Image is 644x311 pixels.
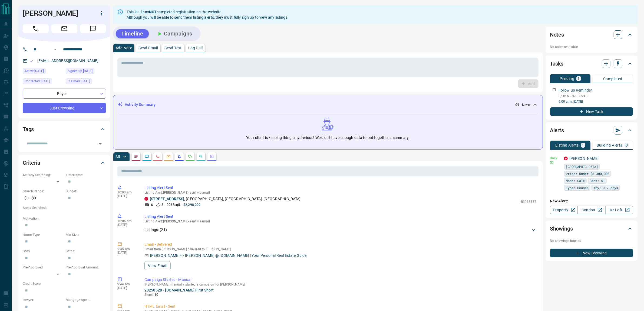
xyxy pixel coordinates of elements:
div: Sat Aug 09 2025 [23,68,63,76]
span: Contacted [DATE] [25,79,50,84]
div: Activity Summary- Never [118,100,538,110]
a: Mr.Loft [605,206,633,214]
h2: Tags [23,125,34,134]
span: Email [51,24,77,33]
span: Message [80,24,106,33]
h2: Tasks [550,59,563,68]
span: Call [23,24,49,33]
p: [DATE] [117,251,136,255]
p: Add Note [115,46,132,50]
svg: Notes [134,154,138,159]
svg: Calls [156,154,160,159]
p: [DATE] [117,286,136,290]
p: Send Email [138,46,158,50]
p: Listing Alert : - sent via email [144,219,536,223]
p: Listing Alerts [555,143,579,147]
svg: Emails [166,154,171,159]
p: Activity Summary [125,102,156,108]
strong: NOT [149,10,157,14]
p: [PERSON_NAME] manually started a campaign for [PERSON_NAME] [144,283,536,286]
a: [STREET_ADDRESS] [150,197,184,201]
p: Listings: ( 21 ) [144,227,167,233]
p: Listing Alert Sent [144,185,536,191]
div: Just Browsing [23,103,106,113]
p: 10:06 am [117,219,136,223]
a: Property [550,206,578,214]
p: Lawyer: [23,297,63,302]
p: 6 [151,202,153,207]
span: Beds: 5+ [590,178,605,183]
div: Notes [550,28,633,41]
p: [DATE] [117,223,136,227]
h2: Criteria [23,158,40,167]
div: Sun Aug 10 2025 [23,78,63,86]
button: Campaigns [151,29,198,38]
p: Actively Searching: [23,173,63,177]
h2: Notes [550,30,564,39]
p: Credit Score: [23,281,106,286]
a: 20250520 - [DOMAIN_NAME] First Short [144,288,214,292]
p: $2,298,000 [183,202,200,207]
p: HTML Email - Sent [144,304,536,309]
div: Sat Aug 09 2025 [66,78,106,86]
span: [PERSON_NAME] [163,191,188,195]
p: Listing Alert : - sent via email [144,191,536,195]
p: Timeframe: [66,173,106,177]
p: Log Call [188,46,203,50]
p: , [GEOGRAPHIC_DATA], [GEOGRAPHIC_DATA], [GEOGRAPHIC_DATA] [150,196,301,202]
h2: Alerts [550,126,564,135]
span: Price: Under $3,300,000 [566,171,609,176]
svg: Lead Browsing Activity [145,154,149,159]
p: 3 [161,202,163,207]
button: View Email [144,261,171,270]
div: Criteria [23,156,106,169]
p: Min Size: [66,232,106,237]
span: Claimed [DATE] [68,79,90,84]
p: Steps: [144,292,536,297]
span: 10 [154,293,158,297]
div: property.ca [144,197,148,201]
p: 0 [626,143,628,147]
span: Mode: Sale [566,178,585,183]
div: Showings [550,222,633,235]
p: Motivation: [23,216,106,221]
div: Alerts [550,124,633,137]
p: Pending [560,77,574,80]
p: Home Type: [23,232,63,237]
div: This lead has completed registration on the website. Although you will be able to send them listi... [127,7,288,22]
p: Beds: [23,249,63,254]
span: Signed up [DATE] [68,68,93,74]
p: Pre-Approved: [23,265,63,270]
p: Campaign Started - Manual [144,277,536,283]
p: [DATE] [117,194,136,198]
p: Areas Searched: [23,205,106,210]
p: Send Text [164,46,182,50]
p: Search Range: [23,189,63,194]
p: New Alert: [550,198,633,204]
p: 10:03 am [117,190,136,194]
p: R3035557 [521,199,536,204]
div: Sat Aug 09 2025 [66,68,106,76]
div: Tags [23,123,106,136]
p: No notes available [550,44,633,49]
p: Pre-Approval Amount: [66,265,106,270]
button: Timeline [116,29,149,38]
span: Any: < 7 days [593,185,618,190]
div: Listings: (21) [144,225,536,235]
button: New Showing [550,249,633,257]
p: 9:44 am [117,282,136,286]
svg: Listing Alerts [177,154,181,159]
p: Budget: [66,189,106,194]
p: Daily [550,156,561,161]
p: Your client is keeping things mysterious! We didn't have enough data to put together a summary. [246,135,409,141]
p: [PERSON_NAME] <> [PERSON_NAME] @ [DOMAIN_NAME] | Your Personal Real Estate Guide [150,253,307,258]
p: Follow up Reminder [559,88,592,93]
p: 2085 sqft [167,202,180,207]
p: 9:45 am [117,247,136,251]
a: Condos [577,206,605,214]
svg: Agent Actions [210,154,214,159]
p: Email - Delivered [144,242,536,247]
div: property.ca [564,157,568,160]
p: $0 - $0 [23,194,63,203]
svg: Email Valid [30,59,34,63]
